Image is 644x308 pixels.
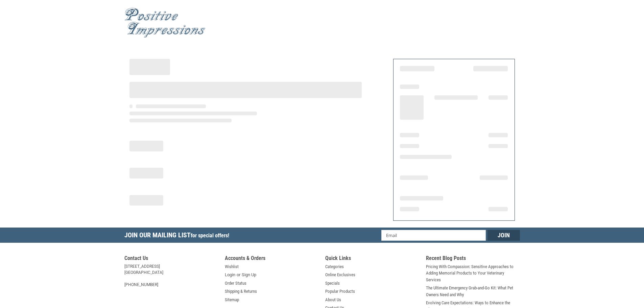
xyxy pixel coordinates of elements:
a: Shipping & Returns [225,288,257,295]
span: or [233,271,244,278]
a: Popular Products [325,288,355,295]
span: for special offers! [191,232,229,239]
a: Login [225,271,235,278]
img: Positive Impressions [124,8,206,38]
h5: Quick Links [325,255,419,263]
a: Specials [325,280,340,287]
input: Email [381,230,486,241]
h5: Contact Us [124,255,218,263]
a: The Ultimate Emergency Grab-and-Go Kit: What Pet Owners Need and Why [426,285,520,298]
a: Categories [325,263,344,270]
a: Sitemap [225,297,239,303]
input: Join [487,230,520,241]
address: [STREET_ADDRESS] [GEOGRAPHIC_DATA] [PHONE_NUMBER] [124,263,218,288]
a: Sign Up [242,271,256,278]
a: Pricing With Compassion: Sensitive Approaches to Adding Memorial Products to Your Veterinary Serv... [426,263,520,283]
a: Online Exclusives [325,271,355,278]
a: Order Status [225,280,246,287]
a: Wishlist [225,263,239,270]
a: About Us [325,297,341,303]
h5: Accounts & Orders [225,255,319,263]
h5: Recent Blog Posts [426,255,520,263]
h5: Join Our Mailing List [124,228,233,245]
